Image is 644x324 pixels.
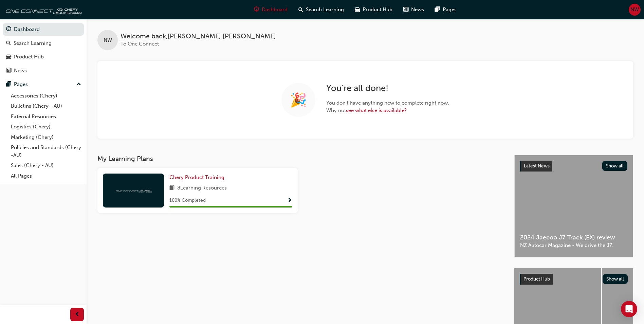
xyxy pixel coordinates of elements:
span: NW [630,6,639,14]
a: Logistics (Chery) [8,122,84,132]
a: Accessories (Chery) [8,91,84,101]
span: up-icon [76,80,81,89]
a: search-iconSearch Learning [293,3,349,17]
span: news-icon [6,68,11,74]
span: guage-icon [254,5,259,14]
span: NW [104,36,112,44]
button: Show all [602,161,628,171]
span: book-icon [169,184,174,193]
span: Welcome back , [PERSON_NAME] [PERSON_NAME] [121,33,276,40]
img: oneconnect [3,3,81,16]
span: Show Progress [287,198,292,204]
span: Product Hub [363,6,392,14]
a: Sales (Chery - AU) [8,160,84,171]
a: Dashboard [3,23,84,36]
div: Search Learning [14,39,52,47]
img: oneconnect [115,187,152,194]
button: NW [629,4,641,16]
a: pages-iconPages [429,3,462,17]
button: Show all [603,274,628,284]
a: news-iconNews [398,3,429,17]
span: You don ' t have anything new to complete right now. [326,99,449,107]
a: Product Hub [3,51,84,63]
button: Pages [3,78,84,91]
a: car-iconProduct Hub [349,3,398,17]
a: see what else is available? [346,107,407,113]
span: search-icon [298,5,303,14]
div: News [14,67,27,75]
span: 2024 Jaecoo J7 Track (EX) review [520,234,627,241]
span: Latest News [524,163,550,169]
a: External Resources [8,111,84,122]
div: Open Intercom Messenger [621,301,637,317]
span: To One Connect [121,41,159,47]
span: car-icon [355,5,360,14]
span: pages-icon [6,82,11,88]
a: Policies and Standards (Chery -AU) [8,142,84,160]
a: Latest NewsShow all [520,161,627,172]
span: Product Hub [523,276,550,282]
a: News [3,65,84,77]
a: Marketing (Chery) [8,132,84,143]
a: Chery Product Training [169,174,227,181]
span: news-icon [403,5,408,14]
div: Pages [14,80,28,88]
span: 8 Learning Resources [177,184,227,193]
span: NZ Autocar Magazine - We drive the J7. [520,241,627,249]
h3: My Learning Plans [97,155,503,163]
span: Search Learning [306,6,344,14]
span: News [411,6,424,14]
span: car-icon [6,54,11,60]
span: Dashboard [262,6,288,14]
a: Product HubShow all [520,274,628,285]
span: 100 % Completed [169,197,206,204]
span: Why not [326,107,449,114]
span: Chery Product Training [169,174,224,180]
button: DashboardSearch LearningProduct HubNews [3,22,84,78]
a: All Pages [8,171,84,181]
a: Latest NewsShow all2024 Jaecoo J7 Track (EX) reviewNZ Autocar Magazine - We drive the J7. [514,155,633,257]
span: guage-icon [6,26,11,33]
div: Product Hub [14,53,44,61]
h2: You ' re all done! [326,83,449,94]
span: prev-icon [75,310,80,319]
span: Pages [443,6,457,14]
span: pages-icon [435,5,440,14]
a: Bulletins (Chery - AU) [8,101,84,111]
button: Show Progress [287,196,292,205]
a: Search Learning [3,37,84,50]
span: 🎉 [290,96,307,104]
a: guage-iconDashboard [249,3,293,17]
span: search-icon [6,40,11,47]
